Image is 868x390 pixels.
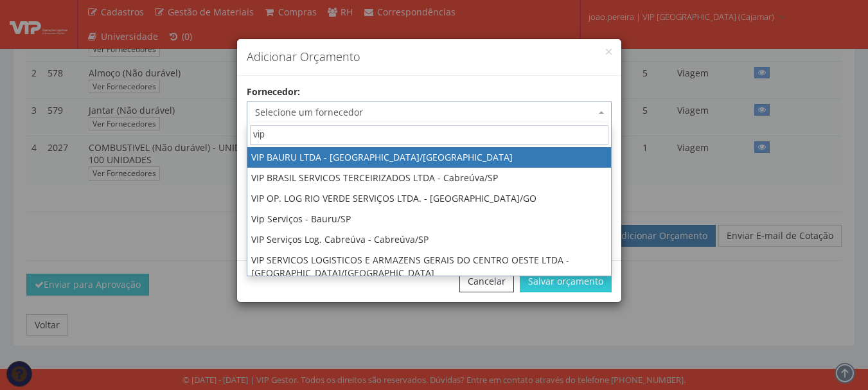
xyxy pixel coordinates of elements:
[247,209,611,229] li: Vip Serviços - Bauru/SP
[247,188,611,209] li: VIP OP. LOG RIO VERDE SERVIÇOS LTDA. - [GEOGRAPHIC_DATA]/GO
[247,250,611,283] li: VIP SERVICOS LOGISTICOS E ARMAZENS GERAIS DO CENTRO OESTE LTDA - [GEOGRAPHIC_DATA]/[GEOGRAPHIC_DATA]
[247,49,612,66] h4: Adicionar Orçamento
[247,147,611,168] li: VIP BAURU LTDA - [GEOGRAPHIC_DATA]/[GEOGRAPHIC_DATA]
[520,270,612,292] button: Salvar orçamento
[247,229,611,250] li: VIP Serviços Log. Cabreúva - Cabreúva/SP
[247,168,611,188] li: VIP BRASIL SERVICOS TERCEIRIZADOS LTDA - Cabreúva/SP
[247,102,612,123] span: Selecione um fornecedor
[459,270,514,292] button: Cancelar
[247,85,300,98] label: Fornecedor:
[255,106,596,119] span: Selecione um fornecedor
